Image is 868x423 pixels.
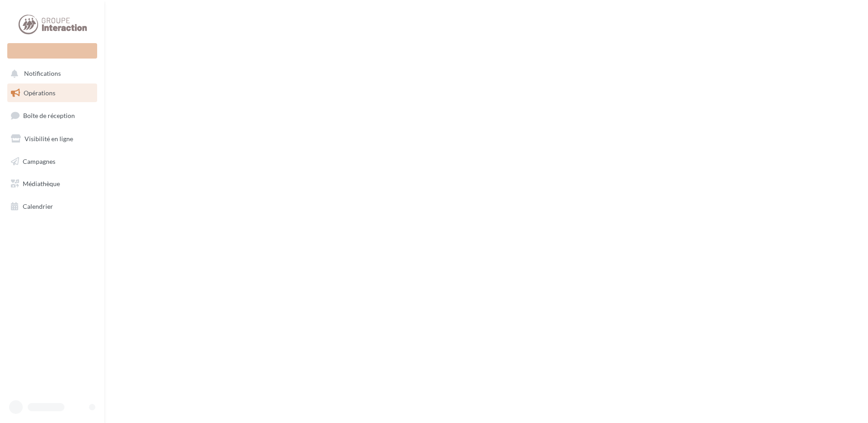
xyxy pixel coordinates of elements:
[23,112,75,119] span: Boîte de réception
[5,84,99,103] a: Opérations
[5,152,99,171] a: Campagnes
[24,70,61,78] span: Notifications
[5,174,99,193] a: Médiathèque
[25,135,73,143] span: Visibilité en ligne
[5,106,99,125] a: Boîte de réception
[24,89,55,97] span: Opérations
[5,129,99,148] a: Visibilité en ligne
[23,180,60,187] span: Médiathèque
[5,197,99,216] a: Calendrier
[23,157,55,165] span: Campagnes
[23,202,53,210] span: Calendrier
[7,43,97,59] div: Nouvelle campagne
